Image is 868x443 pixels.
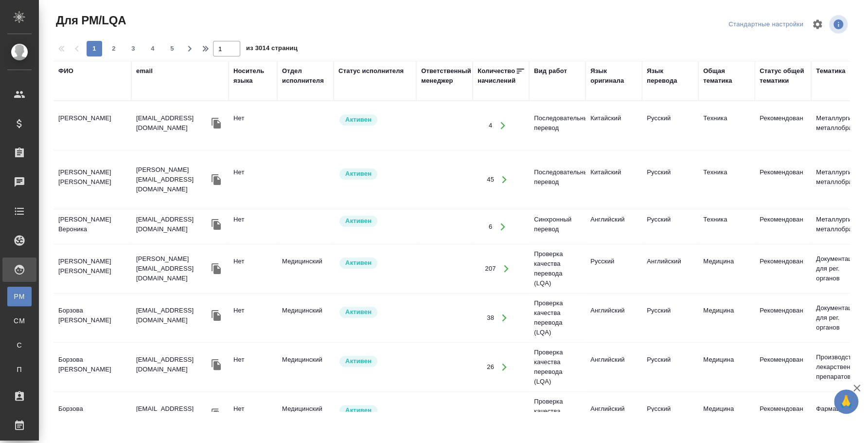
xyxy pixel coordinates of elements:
a: CM [7,311,32,331]
td: [PERSON_NAME] [PERSON_NAME] [53,252,131,286]
td: Русский [642,163,698,197]
button: Открыть работы [493,217,513,237]
button: Открыть работы [495,406,514,426]
button: Открыть работы [495,357,514,377]
div: Рядовой исполнитель: назначай с учетом рейтинга [338,404,411,417]
div: 26 [487,362,494,372]
td: Медицина [698,350,755,384]
td: Фармацевтика [811,399,868,433]
span: 2 [106,44,122,54]
td: [PERSON_NAME] [PERSON_NAME] [53,163,131,197]
td: Медицинский [277,252,334,286]
td: Проверка качества перевода (LQA) [529,392,585,441]
td: Техника [698,109,755,143]
div: Статус исполнителя [338,66,404,76]
td: Металлургия и металлобработка [811,163,868,197]
td: Рекомендован [755,109,811,143]
td: Нет [229,163,277,197]
td: Медицина [698,301,755,335]
td: Английский [585,301,642,335]
td: Нет [229,350,277,384]
td: Нет [229,301,277,335]
td: Документация для рег. органов [811,298,868,337]
div: 38 [487,313,494,323]
div: Рядовой исполнитель: назначай с учетом рейтинга [338,355,411,368]
div: split button [726,17,806,32]
td: Рекомендован [755,252,811,286]
button: 5 [164,41,180,56]
td: Английский [642,252,698,286]
div: Носитель языка [233,66,272,86]
button: Скопировать [209,308,224,323]
p: [EMAIL_ADDRESS][DOMAIN_NAME] [136,306,209,325]
button: Скопировать [209,116,224,130]
td: [PERSON_NAME] Вероника [53,210,131,244]
p: Активен [345,356,372,366]
button: 🙏 [834,389,858,414]
div: Количество начислений [478,66,515,86]
button: Скопировать [209,357,224,372]
span: С [12,340,27,350]
td: Нет [229,109,277,143]
button: 3 [125,41,141,56]
button: Скопировать [209,406,224,421]
div: Вид работ [534,66,567,76]
td: Синхронный перевод [529,210,585,244]
div: Рядовой исполнитель: назначай с учетом рейтинга [338,257,411,270]
p: Активен [345,216,372,226]
div: Язык оригинала [590,66,637,86]
div: ФИО [58,66,73,76]
button: Открыть работы [495,170,514,190]
button: Скопировать [209,261,224,276]
p: Активен [345,115,372,125]
div: Общая тематика [703,66,750,86]
td: Документация для рег. органов [811,249,868,288]
td: Русский [642,399,698,433]
div: 4 [489,121,492,130]
span: П [12,365,27,374]
td: Проверка качества перевода (LQA) [529,294,585,342]
div: Рядовой исполнитель: назначай с учетом рейтинга [338,113,411,127]
button: Скопировать [209,217,224,232]
a: П [7,360,32,379]
td: Рекомендован [755,301,811,335]
td: Медицина [698,252,755,286]
td: Английский [585,210,642,244]
td: Рекомендован [755,399,811,433]
td: Русский [642,210,698,244]
p: [EMAIL_ADDRESS][DOMAIN_NAME] [136,355,209,374]
td: Нет [229,252,277,286]
td: Борзова [PERSON_NAME] [53,399,131,433]
td: Нет [229,210,277,244]
span: из 3014 страниц [246,42,298,56]
div: Язык перевода [647,66,693,86]
div: Отдел исполнителя [282,66,329,86]
p: Активен [345,258,372,268]
td: Проверка качества перевода (LQA) [529,343,585,391]
td: Борзова [PERSON_NAME] [53,301,131,335]
td: Медицинский [277,399,334,433]
td: Техника [698,210,755,244]
div: 207 [485,264,496,274]
td: Медицинский [277,301,334,335]
div: Рядовой исполнитель: назначай с учетом рейтинга [338,215,411,228]
div: Тематика [816,66,845,76]
td: Английский [585,399,642,433]
td: Борзова [PERSON_NAME] [53,350,131,384]
p: [EMAIL_ADDRESS][DOMAIN_NAME] [136,404,209,424]
div: Рядовой исполнитель: назначай с учетом рейтинга [338,306,411,319]
span: Для PM/LQA [53,13,126,28]
p: [EMAIL_ADDRESS][DOMAIN_NAME] [136,113,209,133]
td: Русский [642,109,698,143]
p: Активен [345,169,372,179]
td: Русский [642,301,698,335]
button: Скопировать [209,172,224,187]
span: PM [12,292,27,301]
td: Рекомендован [755,350,811,384]
div: Ответственный менеджер [421,66,471,86]
p: [PERSON_NAME][EMAIL_ADDRESS][DOMAIN_NAME] [136,254,209,283]
td: Производство лекарственных препаратов [811,348,868,387]
td: Китайский [585,109,642,143]
p: Активен [345,307,372,317]
td: Металлургия и металлобработка [811,109,868,143]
